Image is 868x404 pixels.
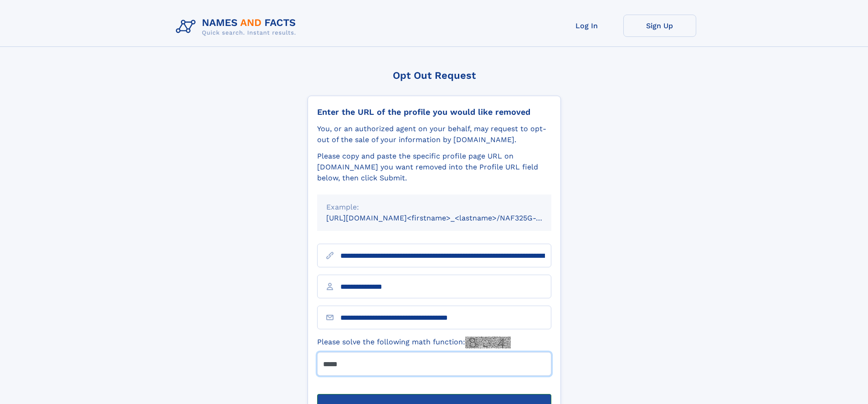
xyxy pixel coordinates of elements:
[308,70,561,81] div: Opt Out Request
[172,15,303,39] img: Logo Names and Facts
[623,15,696,37] a: Sign Up
[550,15,623,37] a: Log In
[317,123,551,145] div: You, or an authorized agent on your behalf, may request to opt-out of the sale of your informatio...
[317,337,511,348] label: Please solve the following math function:
[317,107,551,117] div: Enter the URL of the profile you would like removed
[317,151,551,184] div: Please copy and paste the specific profile page URL on [DOMAIN_NAME] you want removed into the Pr...
[326,214,569,222] small: [URL][DOMAIN_NAME]<firstname>_<lastname>/NAF325G-xxxxxxxx
[326,202,542,213] div: Example:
